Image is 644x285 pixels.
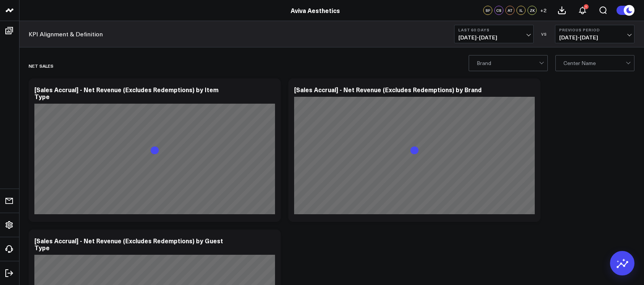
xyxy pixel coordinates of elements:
[29,30,103,38] a: KPI Alignment & Definition
[527,6,537,15] div: ZK
[483,6,492,15] div: SF
[34,85,218,101] div: [Sales Accrual] - Net Revenue (Excludes Redemptions) by Item Type
[505,6,515,15] div: AT
[458,34,529,41] span: [DATE] - [DATE]
[559,34,630,41] span: [DATE] - [DATE]
[516,6,526,15] div: IL
[559,28,630,32] b: Previous Period
[537,32,551,36] div: VS
[34,236,223,252] div: [Sales Accrual] - Net Revenue (Excludes Redemptions) by Guest Type
[539,6,548,15] button: +2
[584,4,589,9] div: 1
[2,266,17,280] a: Log Out
[454,25,534,43] button: Last 60 Days[DATE]-[DATE]
[294,85,482,94] div: [Sales Accrual] - Net Revenue (Excludes Redemptions) by Brand
[555,25,634,43] button: Previous Period[DATE]-[DATE]
[458,28,529,32] b: Last 60 Days
[540,8,547,13] span: + 2
[494,6,503,15] div: CS
[29,57,53,75] div: Net Sales
[291,6,340,15] a: Aviva Aesthetics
